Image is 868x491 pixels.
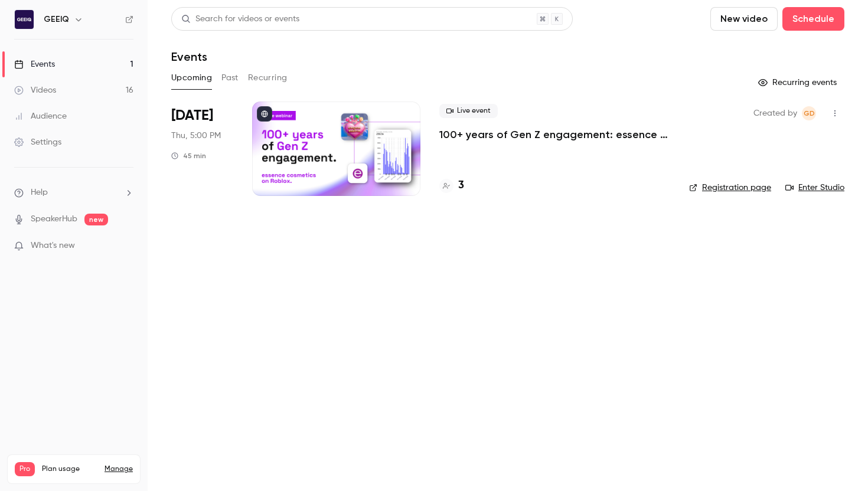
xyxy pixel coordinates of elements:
[785,182,844,194] a: Enter Studio
[14,58,55,70] div: Events
[44,14,69,25] h6: GEEIQ
[15,462,35,476] span: Pro
[15,10,34,29] img: GEEIQ
[439,104,498,118] span: Live event
[14,84,56,96] div: Videos
[753,73,844,92] button: Recurring events
[171,102,233,196] div: Aug 28 Thu, 5:00 PM (Europe/London)
[31,213,77,225] a: SpeakerHub
[105,464,133,474] a: Manage
[14,110,67,122] div: Audience
[171,50,207,64] h1: Events
[31,186,48,199] span: Help
[710,7,778,31] button: New video
[782,7,844,31] button: Schedule
[171,68,212,87] button: Upcoming
[14,136,61,148] div: Settings
[171,130,221,142] span: Thu, 5:00 PM
[31,240,75,252] span: What's new
[181,13,299,25] div: Search for videos or events
[84,214,108,225] span: new
[439,127,670,142] a: 100+ years of Gen Z engagement: essence cosmetics on Roblox
[802,106,816,120] span: Giovanna Demopoulos
[171,106,213,125] span: [DATE]
[171,151,206,161] div: 45 min
[753,106,797,120] span: Created by
[458,178,464,194] h4: 3
[14,186,133,199] li: help-dropdown-opener
[804,106,815,120] span: GD
[42,464,97,474] span: Plan usage
[439,178,464,194] a: 3
[248,68,288,87] button: Recurring
[221,68,239,87] button: Past
[689,182,771,194] a: Registration page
